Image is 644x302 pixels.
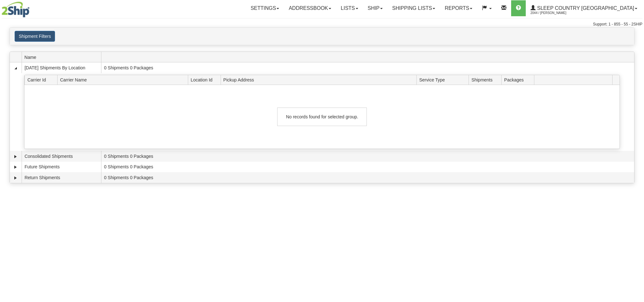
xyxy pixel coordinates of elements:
td: Return Shipments [22,172,101,183]
a: Sleep Country [GEOGRAPHIC_DATA] 2044 / [PERSON_NAME] [526,0,642,16]
td: 0 Shipments 0 Packages [101,162,634,172]
a: Lists [336,0,363,16]
span: Packages [504,75,534,85]
img: logo2044.jpg [2,2,30,18]
span: Carrier Name [60,75,188,85]
span: 2044 / [PERSON_NAME] [531,10,578,16]
td: Consolidated Shipments [22,151,101,162]
a: Shipping lists [387,0,440,16]
a: Ship [363,0,387,16]
td: Future Shipments [22,162,101,172]
a: Expand [12,164,19,170]
button: Shipment Filters [15,31,55,42]
a: Expand [12,153,19,160]
span: Pickup Address [223,75,417,85]
span: Service Type [419,75,469,85]
a: Collapse [12,65,19,71]
div: Support: 1 - 855 - 55 - 2SHIP [2,22,642,27]
a: Expand [12,175,19,181]
a: Addressbook [284,0,336,16]
span: Carrier Id [27,75,57,85]
span: Name [24,52,101,62]
td: 0 Shipments 0 Packages [101,62,634,73]
a: Reports [440,0,477,16]
span: Location Id [191,75,221,85]
td: 0 Shipments 0 Packages [101,151,634,162]
td: 0 Shipments 0 Packages [101,172,634,183]
span: Sleep Country [GEOGRAPHIC_DATA] [536,5,634,11]
td: [DATE] Shipments By Location [22,62,101,73]
a: Settings [246,0,284,16]
span: Shipments [471,75,501,85]
div: No records found for selected group. [277,108,367,126]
